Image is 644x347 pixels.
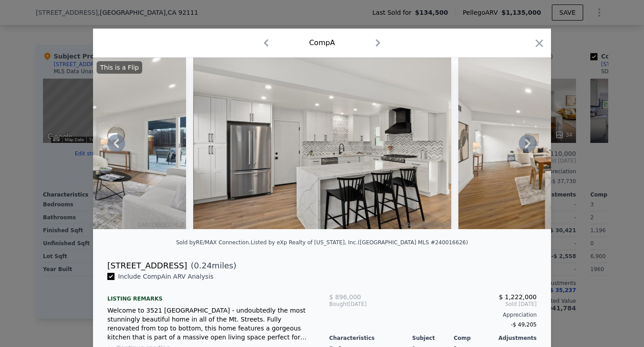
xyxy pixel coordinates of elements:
div: Comp [453,334,495,342]
div: Subject [412,334,454,342]
span: Include Comp A in ARV Analysis [114,273,217,280]
div: Adjustments [495,334,537,342]
div: Listing remarks [107,288,315,302]
img: Property Img [193,58,451,229]
div: [DATE] [329,301,398,308]
div: Characteristics [329,334,412,342]
div: This is a Flip [97,61,142,74]
span: Sold [DATE] [398,301,537,308]
div: Welcome to 3521 [GEOGRAPHIC_DATA] - undoubtedly the most stunningly beautiful home in all of the ... [107,306,315,342]
div: Sold by RE/MAX Connection . [176,239,251,246]
div: Appreciation [329,311,537,318]
span: -$ 49,205 [511,322,537,328]
span: $ 1,222,000 [499,293,537,301]
span: Bought [329,301,348,308]
span: $ 896,000 [329,293,361,301]
div: [STREET_ADDRESS] [107,259,187,272]
div: Comp A [309,38,335,48]
span: 0.24 [194,261,212,270]
span: ( miles) [187,259,236,272]
div: Listed by eXp Realty of [US_STATE], Inc. ([GEOGRAPHIC_DATA] MLS #240016626) [250,239,468,246]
